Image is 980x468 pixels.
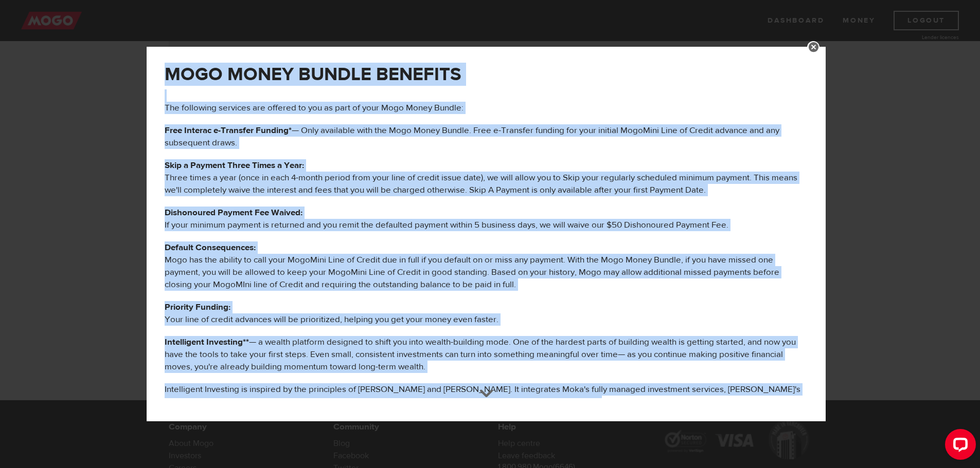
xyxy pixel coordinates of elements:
b: Priority Funding: [165,302,230,313]
b: Dishonoured Payment Fee Waived: [165,207,302,218]
h2: MOGO MONEY BUNDLE BENEFITS [165,64,808,85]
p: — Only available with the Mogo Money Bundle. Free e-Transfer funding for your initial MogoMini Li... [165,124,808,149]
p: The following services are offered to you as part of your Mogo Money Bundle: [165,102,808,114]
p: Mogo has the ability to call your MogoMini Line of Credit due in full if you default on or miss a... [165,241,808,291]
p: — a wealth platform designed to shift you into wealth-building mode. One of the hardest parts of ... [165,336,808,373]
b: Intelligent Investing** [165,336,249,348]
b: Free Interac e-Transfer Funding* [165,125,292,136]
b: Skip a Payment Three Times a Year: [165,160,304,171]
p: Your line of credit advances will be prioritized, helping you get your money even faster. [165,301,808,326]
p: Intelligent Investing is inspired by the principles of [PERSON_NAME] and [PERSON_NAME]. It integr... [165,383,808,408]
p: Three times a year (once in each 4-month period from your line of credit issue date), we will all... [165,159,808,196]
p: If your minimum payment is returned and you remit the defaulted payment within 5 business days, w... [165,207,808,231]
b: Default Consequences: [165,242,256,253]
iframe: LiveChat chat widget [937,425,980,468]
